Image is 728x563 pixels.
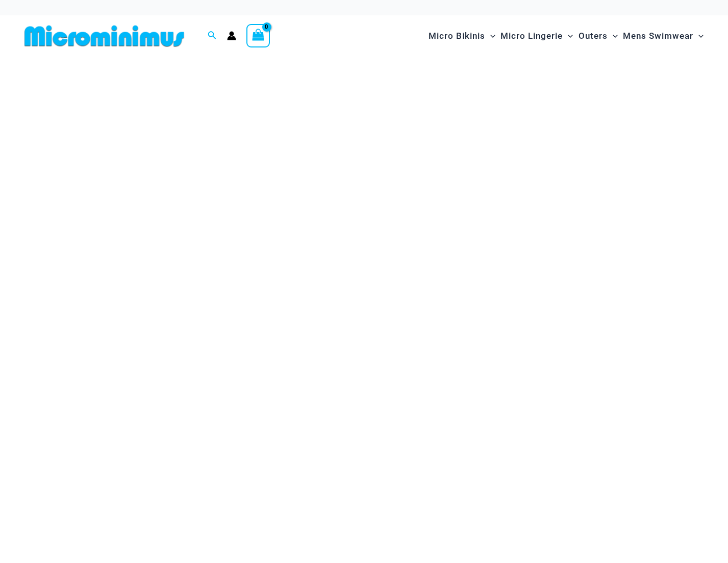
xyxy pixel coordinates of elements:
[426,20,498,52] a: Micro BikinisMenu ToggleMenu Toggle
[227,31,236,40] a: Account icon link
[246,24,270,47] a: View Shopping Cart, empty
[424,19,708,53] nav: Site Navigation
[500,23,563,49] span: Micro Lingerie
[208,30,217,42] a: Search icon link
[429,23,485,49] span: Micro Bikinis
[576,20,620,52] a: OutersMenu ToggleMenu Toggle
[563,23,573,49] span: Menu Toggle
[579,23,608,49] span: Outers
[20,25,188,47] img: MM SHOP LOGO FLAT
[485,23,495,49] span: Menu Toggle
[608,23,618,49] span: Menu Toggle
[498,20,575,52] a: Micro LingerieMenu ToggleMenu Toggle
[620,20,706,52] a: Mens SwimwearMenu ToggleMenu Toggle
[693,23,704,49] span: Menu Toggle
[623,23,693,49] span: Mens Swimwear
